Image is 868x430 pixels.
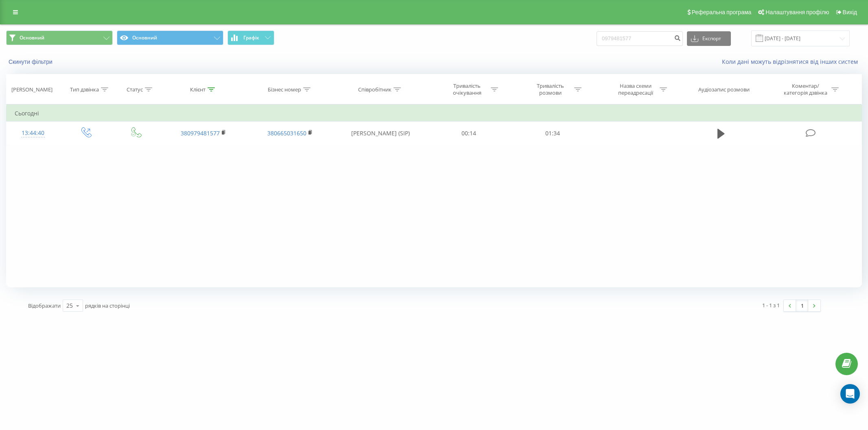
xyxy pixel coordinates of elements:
div: Аудіозапис розмови [698,86,750,93]
span: Вихід [843,9,857,15]
a: Коли дані можуть відрізнятися вiд інших систем [722,58,862,65]
span: Графік [243,35,259,41]
div: Статус [127,86,143,93]
a: 1 [796,300,808,311]
div: Open Intercom Messenger [840,384,860,404]
input: Пошук за номером [597,31,683,46]
button: Скинути фільтри [6,58,57,65]
div: Коментар/категорія дзвінка [782,83,829,96]
button: Основний [117,30,223,45]
td: [PERSON_NAME] (SIP) [334,122,427,145]
div: Співробітник [358,86,391,93]
div: 13:44:40 [15,125,52,141]
td: Сьогодні [7,105,862,122]
button: Експорт [687,31,731,46]
td: 01:34 [511,122,594,145]
button: Основний [6,30,113,45]
div: 25 [66,302,73,310]
div: Назва схеми переадресації [614,83,658,96]
div: 1 - 1 з 1 [762,301,780,309]
div: Тривалість розмови [529,83,572,96]
span: Відображати [28,302,61,309]
div: Клієнт [190,86,206,93]
span: Основний [20,35,44,41]
div: [PERSON_NAME] [11,86,52,93]
button: Графік [227,30,274,45]
a: 380979481577 [181,129,220,137]
span: Налаштування профілю [765,9,829,15]
div: Бізнес номер [268,86,301,93]
td: 00:14 [427,122,511,145]
a: 380665031650 [267,129,306,137]
div: Тип дзвінка [70,86,99,93]
span: рядків на сторінці [85,302,130,309]
div: Тривалість очікування [445,83,489,96]
span: Реферальна програма [692,9,752,15]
